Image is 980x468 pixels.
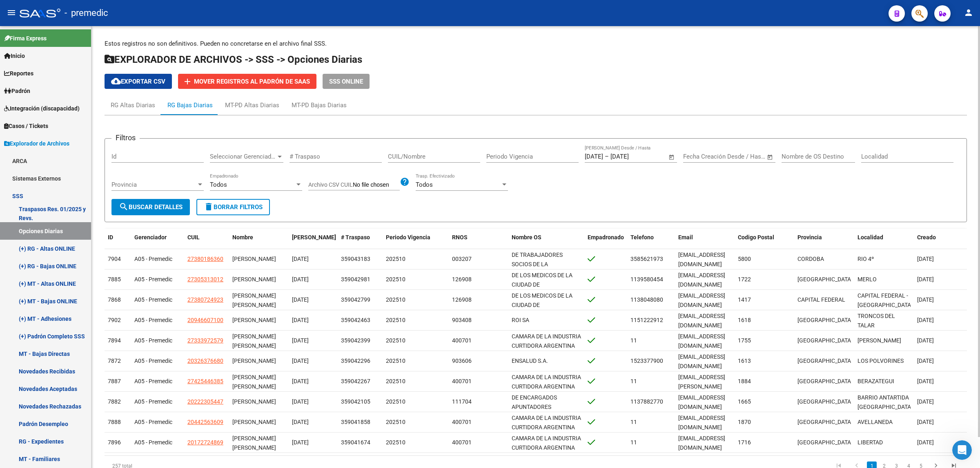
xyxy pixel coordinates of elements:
span: 11 [630,439,637,446]
span: [PERSON_NAME] [232,419,276,425]
span: 359042981 [341,276,370,283]
span: [DATE] [917,358,934,364]
span: Telefono [630,234,654,241]
span: Firma Express [4,34,47,43]
span: 359042296 [341,358,370,364]
span: [DATE] [917,317,934,323]
input: Fecha fin [724,153,763,160]
span: Email [678,234,693,241]
span: [GEOGRAPHIC_DATA] [797,337,853,344]
span: 11 [630,378,637,384]
span: 202510 [386,256,405,262]
span: 202510 [386,296,405,303]
button: Open calendar [667,152,677,162]
span: AVELLANEDA [857,419,893,425]
span: ENSALUD S.A. [512,358,548,364]
mat-icon: help [400,177,410,187]
span: CAPITAL FEDERAL - [GEOGRAPHIC_DATA](2501-5300) [857,292,913,318]
button: Open calendar [766,152,775,162]
span: 1417 [738,296,751,303]
span: lojag41340@knilok.com [678,394,725,410]
span: MERLO [857,276,877,283]
datatable-header-cell: Empadronado [584,229,627,256]
span: # Traspaso [341,234,370,241]
div: [DATE] [292,438,334,447]
div: [DATE] [292,417,334,427]
span: Padrón [4,86,30,95]
span: 003207 [452,256,472,262]
div: [DATE] [292,356,334,366]
div: [DATE] [292,336,334,345]
span: 111704 [452,398,472,405]
span: [DATE] [917,256,934,262]
input: Fecha fin [610,153,650,160]
input: Fecha inicio [585,153,603,160]
span: [PERSON_NAME] [232,358,276,364]
datatable-header-cell: Nombre OS [508,229,584,256]
span: 1138048080 [630,296,663,303]
span: CAPITAL FEDERAL [797,296,845,303]
span: [PERSON_NAME] [PERSON_NAME] [232,435,276,451]
span: 202510 [386,276,405,283]
div: [DATE] [292,275,334,284]
span: DE LOS MEDICOS DE LA CIUDAD DE [GEOGRAPHIC_DATA] [512,272,572,297]
datatable-header-cell: Email [675,229,735,256]
iframe: Intercom live chat [952,440,972,460]
datatable-header-cell: Codigo Postal [735,229,794,256]
span: [DATE] [917,419,934,425]
div: [DATE] [292,397,334,406]
span: 7882 [108,398,121,405]
span: Provincia [797,234,822,241]
span: [DATE] [917,296,934,303]
h3: Filtros [111,132,140,143]
datatable-header-cell: Gerenciador [131,229,184,256]
span: 359042463 [341,317,370,323]
span: 1755 [738,337,751,344]
span: 202510 [386,398,405,405]
span: 1870 [738,419,751,425]
span: pk91bewvv9@vwhins.com [678,353,725,369]
datatable-header-cell: CUIL [184,229,229,256]
span: A05 - Premedic [134,337,172,344]
span: Exportar CSV [111,78,165,85]
span: 400701 [452,378,472,384]
mat-icon: person [964,8,973,18]
span: 1665 [738,398,751,405]
div: [DATE] [292,316,334,325]
span: Nombre OS [512,234,541,241]
span: 7904 [108,256,121,262]
span: 1151222912 [630,317,663,323]
span: Inicio [4,51,25,60]
span: 27380724923 [187,296,223,303]
span: [PERSON_NAME] [857,337,901,344]
span: A05 - Premedic [134,398,172,405]
span: EXPLORADOR DE ARCHIVOS -> SSS -> Opciones Diarias [105,54,362,65]
datatable-header-cell: Periodo Vigencia [383,229,448,256]
span: 1722 [738,276,751,283]
input: Archivo CSV CUIL [353,181,400,189]
span: A05 - Premedic [134,317,172,323]
button: Buscar Detalles [111,199,190,215]
span: 400701 [452,337,472,344]
span: Mover registros al PADRÓN de SAAS [194,78,310,85]
span: Empadronado [588,234,624,241]
span: [PERSON_NAME] [PERSON_NAME] [232,374,276,390]
span: 7902 [108,317,121,323]
span: Explorador de Archivos [4,139,69,148]
span: 202510 [386,317,405,323]
span: Creado [917,234,936,241]
mat-icon: cloud_download [111,76,121,86]
span: 202510 [386,419,405,425]
span: Nombre [232,234,253,241]
span: 202510 [386,337,405,344]
span: 359042799 [341,296,370,303]
span: LIBERTAD [857,439,883,446]
datatable-header-cell: RNOS [449,229,508,256]
span: Provincia [111,181,196,188]
span: BERAZATEGUI [857,378,894,384]
span: am.a.lia.ol.i.va.res.2000+iweg@gmail.com [678,374,725,399]
div: [DATE] [292,377,334,386]
span: RNOS [452,234,468,241]
span: A05 - Premedic [134,378,172,384]
span: CAMARA DE LA INDUSTRIA CURTIDORA ARGENTINA [512,374,581,390]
